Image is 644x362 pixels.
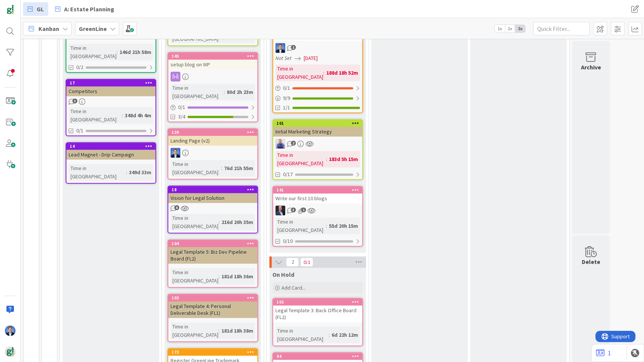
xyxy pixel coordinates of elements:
div: 141 [277,187,362,193]
div: 6d 22h 12m [330,331,360,339]
div: 139 [172,130,257,135]
div: Time in [GEOGRAPHIC_DATA] [69,107,122,124]
a: 14Lead Magnet - Drip CampaignTime in [GEOGRAPHIC_DATA]:349d 33m [66,142,156,184]
div: Legal Template 5: Biz Dev Pipeline Board (FL2) [168,247,257,264]
span: : [122,111,123,120]
div: 102 [273,299,362,305]
div: DP [168,148,257,158]
a: Product MVPTime in [GEOGRAPHIC_DATA]:146d 21h 58m0/2 [66,22,156,73]
div: 0/1 [273,83,362,93]
div: Time in [GEOGRAPHIC_DATA] [275,151,326,167]
a: GL [23,2,48,16]
div: 18 [168,186,257,193]
div: 141Write our first 10 blogs [273,187,362,203]
span: 1 [291,45,296,50]
div: 349d 33m [127,168,153,176]
a: 18Vision for Legal SolutionTime in [GEOGRAPHIC_DATA]:216d 20h 35m [168,186,258,233]
span: : [117,48,118,56]
div: 14 [70,144,155,149]
span: : [126,168,127,176]
div: Write our first 10 blogs [273,193,362,203]
a: 145setup blog on WPTime in [GEOGRAPHIC_DATA]:80d 2h 23m0/13/4 [168,52,258,122]
span: : [323,69,324,77]
div: 17 [70,80,155,86]
img: JG [275,139,285,149]
a: 104Legal Template 5: Biz Dev Pipeline Board (FL2)Time in [GEOGRAPHIC_DATA]:181d 18h 36m [168,239,258,288]
a: 103Legal Template 4: Personal Deliverable Desk (FL1)Time in [GEOGRAPHIC_DATA]:181d 18h 38m [168,294,258,342]
span: 0/10 [283,237,293,245]
span: On Hold [272,271,294,278]
div: 145setup blog on WP [168,53,257,69]
a: 17CompetitorsTime in [GEOGRAPHIC_DATA]:348d 4h 4m0/1 [66,79,156,136]
span: Support [16,1,34,10]
div: 181d 18h 36m [220,272,255,281]
div: DP [273,43,362,53]
div: 145 [168,53,257,60]
div: Time in [GEOGRAPHIC_DATA] [275,64,323,81]
div: 101 [273,120,362,127]
div: 216d 20h 35m [220,218,255,226]
div: 103Legal Template 4: Personal Deliverable Desk (FL1) [168,295,257,318]
div: 18 [172,187,257,192]
div: Time in [GEOGRAPHIC_DATA] [275,218,326,234]
div: 104 [168,240,257,247]
div: 139 [168,129,257,136]
div: Time in [GEOGRAPHIC_DATA] [171,214,218,230]
div: 80d 2h 23m [225,88,255,96]
div: 173 [168,349,257,356]
span: [DATE] [304,54,318,62]
input: Quick Filter... [533,22,590,35]
div: Time in [GEOGRAPHIC_DATA] [171,268,218,285]
div: 17 [66,80,155,86]
div: 104Legal Template 5: Biz Dev Pipeline Board (FL2) [168,240,257,264]
div: Time in [GEOGRAPHIC_DATA] [171,322,218,339]
span: 0/2 [76,63,83,71]
span: 1x [495,25,505,32]
span: : [218,272,220,281]
div: JG [273,139,362,149]
div: Vision for Legal Solution [168,193,257,203]
span: : [218,327,220,335]
img: JD [275,206,285,215]
span: Kanban [38,24,59,33]
span: 0/17 [283,170,293,178]
a: 141Write our first 10 blogsJDTime in [GEOGRAPHIC_DATA]:55d 20h 15m0/10 [272,186,363,247]
span: 9 / 9 [283,94,290,102]
div: JD [273,206,362,215]
span: 2x [505,25,515,32]
div: 101 [277,121,362,126]
div: 181d 18h 38m [220,327,255,335]
div: 102 [277,299,362,305]
span: 0 / 1 [178,103,185,111]
div: Legal Template 4: Personal Deliverable Desk (FL1) [168,301,257,318]
div: Competitors [66,86,155,96]
div: 76d 21h 55m [222,164,255,172]
span: 3 [72,98,77,103]
span: 3/4 [178,113,185,121]
img: DP [275,43,285,53]
a: 139Landing Page (v2)DPTime in [GEOGRAPHIC_DATA]:76d 21h 55m [168,128,258,179]
div: 188d 18h 52m [324,69,360,77]
div: Delete [582,257,600,266]
div: 14Lead Magnet - Drip Campaign [66,143,155,160]
div: 173 [172,350,257,355]
div: 104 [172,241,257,246]
span: GL [37,5,44,14]
div: 9/9 [273,94,362,103]
span: : [218,218,220,226]
span: : [326,155,327,163]
div: 139Landing Page (v2) [168,129,257,146]
div: Lead Magnet - Drip Campaign [66,150,155,160]
div: 103 [168,295,257,301]
div: 103 [172,295,257,301]
div: 101Initial Marketing Strategy [273,120,362,137]
div: 146d 21h 58m [118,48,153,56]
div: Time in [GEOGRAPHIC_DATA] [171,160,221,176]
div: 102Legal Template 3: Back Office Board (FL2) [273,299,362,322]
div: Archive [581,63,601,72]
a: 102Legal Template 3: Back Office Board (FL2)Time in [GEOGRAPHIC_DATA]:6d 22h 12m [272,298,363,346]
span: 0/1 [76,127,83,135]
div: 17Competitors [66,80,155,96]
a: 1 [596,348,611,357]
div: Time in [GEOGRAPHIC_DATA] [171,84,224,100]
